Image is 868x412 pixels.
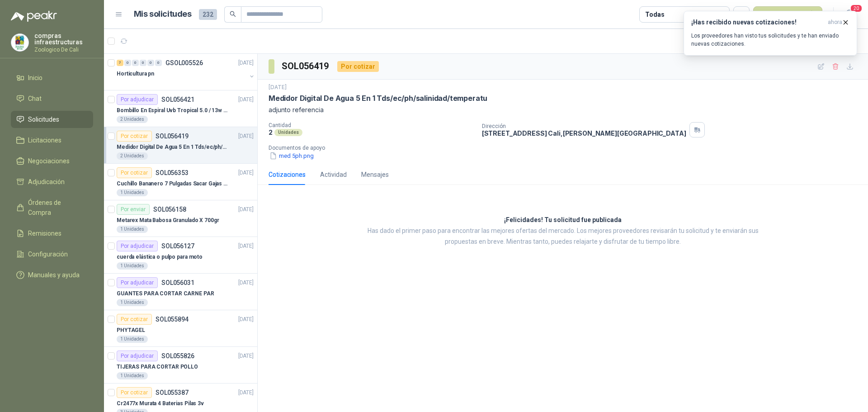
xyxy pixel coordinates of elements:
[117,314,152,325] div: Por cotizar
[156,133,189,139] p: SOL056419
[117,57,255,86] a: 7 0 0 0 0 0 GSOL005526[DATE] Horticultura pn
[117,241,158,251] div: Por adjudicar
[482,129,686,137] p: [STREET_ADDRESS] Cali , [PERSON_NAME][GEOGRAPHIC_DATA]
[28,249,68,259] span: Configuración
[269,128,273,136] p: 2
[161,353,194,359] p: SOL055826
[117,289,214,298] p: GUANTES PARA CORTAR CARNE PAR
[238,169,254,177] p: [DATE]
[691,32,849,48] p: Los proveedores han visto tus solicitudes y te han enviado nuevas cotizaciones.
[28,135,61,145] span: Licitaciones
[645,9,664,19] div: Todas
[104,310,257,347] a: Por cotizarSOL055894[DATE] PHYTAGEL1 Unidades
[269,122,475,128] p: Cantidad
[117,326,145,335] p: PHYTAGEL
[684,11,857,56] button: ¡Has recibido nuevas cotizaciones!ahora Los proveedores han visto tus solicitudes y te han enviad...
[134,8,192,21] h1: Mis solicitudes
[28,73,42,83] span: Inicio
[104,200,257,237] a: Por enviarSOL056158[DATE] Metarex Mata Babosa Granulado X 700gr1 Unidades
[104,164,257,200] a: Por cotizarSOL056353[DATE] Cuchillo Bananero 7 Pulgadas Sacar Gajas O Deshoje O Desman1 Unidades
[361,170,389,180] div: Mensajes
[11,34,28,51] img: Company Logo
[230,11,236,17] span: search
[104,274,257,310] a: Por adjudicarSOL056031[DATE] GUANTES PARA CORTAR CARNE PAR1 Unidades
[117,167,152,178] div: Por cotizar
[504,215,622,226] h3: ¡Felicidades! Tu solicitud fue publicada
[28,198,85,218] span: Órdenes de Compra
[104,90,257,127] a: Por adjudicarSOL056421[DATE] Bombillo En Espiral Uvb Tropical 5.0 / 13w Reptiles (ectotermos)2 Un...
[274,129,302,136] div: Unidades
[28,228,61,238] span: Remisiones
[140,60,146,66] div: 0
[34,47,93,52] p: Zoologico De Cali
[482,123,686,129] p: Dirección
[161,243,194,249] p: SOL056127
[828,19,842,26] span: ahora
[117,204,150,215] div: Por enviar
[117,226,148,233] div: 1 Unidades
[28,270,80,280] span: Manuales y ayuda
[117,372,148,379] div: 1 Unidades
[117,387,152,398] div: Por cotizar
[28,114,59,124] span: Solicitudes
[11,225,93,242] a: Remisiones
[117,299,148,306] div: 1 Unidades
[117,116,148,123] div: 2 Unidades
[11,194,93,221] a: Órdenes de Compra
[156,170,189,176] p: SOL056353
[161,96,194,103] p: SOL056421
[355,226,771,247] p: Has dado el primer paso para encontrar las mejores ofertas del mercado. Los mejores proveedores r...
[238,205,254,214] p: [DATE]
[147,60,154,66] div: 0
[238,132,254,141] p: [DATE]
[161,279,194,286] p: SOL056031
[269,105,857,115] p: adjunto referencia
[117,350,158,361] div: Por adjudicar
[156,389,189,396] p: SOL055387
[238,388,254,397] p: [DATE]
[269,83,287,92] p: [DATE]
[117,277,158,288] div: Por adjudicar
[104,127,257,164] a: Por cotizarSOL056419[DATE] Medidor Digital De Agua 5 En 1 Tds/ec/ph/salinidad/temperatu2 Unidades
[155,60,162,66] div: 0
[117,131,152,142] div: Por cotizar
[117,363,198,371] p: TIJERAS PARA CORTAR POLLO
[117,399,204,408] p: Cr2477x Murata 4 Baterias Pilas 3v
[269,170,306,180] div: Cotizaciones
[104,347,257,384] a: Por adjudicarSOL055826[DATE] TIJERAS PARA CORTAR POLLO1 Unidades
[238,279,254,287] p: [DATE]
[34,33,93,45] p: compras infraestructuras
[11,152,93,170] a: Negociaciones
[132,60,139,66] div: 0
[11,132,93,149] a: Licitaciones
[104,237,257,274] a: Por adjudicarSOL056127[DATE] cuerda elástica o pulpo para moto1 Unidades
[117,143,229,152] p: Medidor Digital De Agua 5 En 1 Tds/ec/ph/salinidad/temperatu
[28,177,65,187] span: Adjudicación
[28,94,42,104] span: Chat
[337,61,379,72] div: Por cotizar
[11,69,93,86] a: Inicio
[11,246,93,263] a: Configuración
[117,336,148,343] div: 1 Unidades
[238,352,254,360] p: [DATE]
[238,59,254,67] p: [DATE]
[117,189,148,196] div: 1 Unidades
[117,253,203,261] p: cuerda elástica o pulpo para moto
[753,6,822,23] button: Nueva solicitud
[238,315,254,324] p: [DATE]
[28,156,70,166] span: Negociaciones
[156,316,189,322] p: SOL055894
[117,60,123,66] div: 7
[117,180,229,188] p: Cuchillo Bananero 7 Pulgadas Sacar Gajas O Deshoje O Desman
[238,242,254,251] p: [DATE]
[11,90,93,107] a: Chat
[117,94,158,105] div: Por adjudicar
[117,70,154,78] p: Horticultura pn
[269,145,864,151] p: Documentos de apoyo
[320,170,347,180] div: Actividad
[11,11,57,22] img: Logo peakr
[282,59,330,73] h3: SOL056419
[841,6,857,23] button: 20
[117,152,148,160] div: 2 Unidades
[117,262,148,270] div: 1 Unidades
